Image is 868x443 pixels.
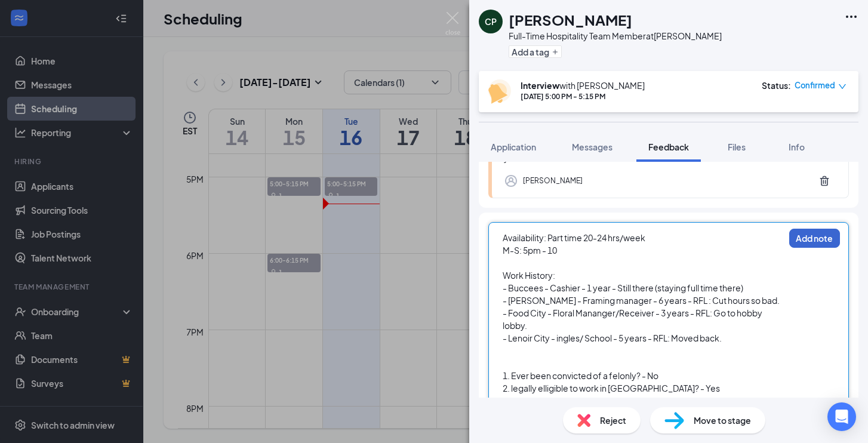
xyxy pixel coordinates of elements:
span: Move to stage [694,414,751,427]
div: with [PERSON_NAME] [521,79,645,91]
span: Confirmed [795,79,835,91]
button: PlusAdd a tag [509,45,562,58]
span: down [838,82,847,91]
span: - Lenoir City - ingles/ School - 5 years - RFL: Moved back. [503,333,722,343]
div: [DATE] 5:00 PM - 5:15 PM [521,91,645,101]
span: - Food City - Floral Mananger/Receiver - 3 years - RFL: Go to hobby lobby. [503,307,764,331]
span: Files [728,141,746,152]
svg: Plus [552,48,559,56]
b: Interview [521,80,559,91]
span: 2. legally elligible to work in [GEOGRAPHIC_DATA]? - Yes [503,383,720,393]
span: Reject [600,414,626,427]
button: Trash [812,169,836,193]
span: Availability: Part time 20-24 hrs/week [503,232,645,243]
span: Application [491,141,536,152]
span: - Buccees - Cashier - 1 year - Still there (staying full time there) [503,282,743,293]
h1: [PERSON_NAME] [509,10,632,30]
div: [PERSON_NAME] [523,175,583,187]
div: CP [485,16,497,27]
div: Full-Time Hospitality Team Member at [PERSON_NAME] [509,30,722,42]
div: Open Intercom Messenger [827,402,856,431]
svg: Profile [504,174,518,188]
span: M-S: 5pm - 10 [503,245,557,256]
div: Status : [762,79,791,91]
span: Messages [572,141,612,152]
span: Feedback [648,141,689,152]
span: - [PERSON_NAME] - Framing manager - 6 years - RFL : Cut hours so bad. [503,295,780,306]
svg: Trash [818,175,830,187]
button: Add note [789,229,840,248]
span: Work History: [503,270,555,281]
span: 1. Ever been convicted of a felonly? - No [503,370,658,381]
span: Info [789,141,805,152]
svg: Ellipses [844,10,858,24]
